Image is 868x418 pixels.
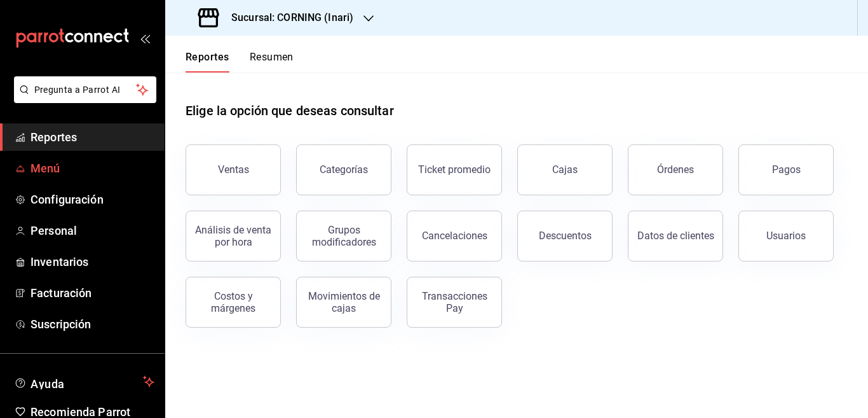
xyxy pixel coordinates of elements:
[657,164,694,176] div: Órdenes
[418,164,491,176] div: Ticket promedio
[31,222,154,239] span: Personal
[539,230,592,242] div: Descuentos
[296,277,391,328] button: Movimientos de cajas
[186,51,294,73] div: navigation tabs
[517,211,613,261] button: Descuentos
[218,164,249,176] div: Ventas
[34,83,137,97] span: Pregunta a Parrot AI
[186,101,394,120] h1: Elige la opción que deseas consultar
[738,211,834,261] button: Usuarios
[14,76,156,103] button: Pregunta a Parrot AI
[738,144,834,195] button: Pagos
[296,211,391,261] button: Grupos modificadores
[628,144,723,195] button: Órdenes
[31,284,154,302] span: Facturación
[186,277,281,328] button: Costos y márgenes
[415,290,494,314] div: Transacciones Pay
[31,253,154,270] span: Inventarios
[422,230,487,242] div: Cancelaciones
[9,92,156,106] a: Pregunta a Parrot AI
[407,144,502,195] button: Ticket promedio
[766,230,806,242] div: Usuarios
[637,230,714,242] div: Datos de clientes
[186,144,281,195] button: Ventas
[221,10,353,25] h3: Sucursal: CORNING (Inari)
[194,224,273,248] div: Análisis de venta por hora
[186,51,229,73] button: Reportes
[31,129,154,146] span: Reportes
[407,277,502,328] button: Transacciones Pay
[296,144,391,195] button: Categorías
[517,144,613,195] button: Cajas
[250,51,294,73] button: Resumen
[31,191,154,208] span: Configuración
[320,164,368,176] div: Categorías
[407,211,502,261] button: Cancelaciones
[194,290,273,314] div: Costos y márgenes
[552,164,578,176] div: Cajas
[186,211,281,261] button: Análisis de venta por hora
[772,164,801,176] div: Pagos
[628,211,723,261] button: Datos de clientes
[304,290,383,314] div: Movimientos de cajas
[31,316,154,333] span: Suscripción
[304,224,383,248] div: Grupos modificadores
[31,160,154,177] span: Menú
[140,33,150,43] button: open_drawer_menu
[31,374,138,389] span: Ayuda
